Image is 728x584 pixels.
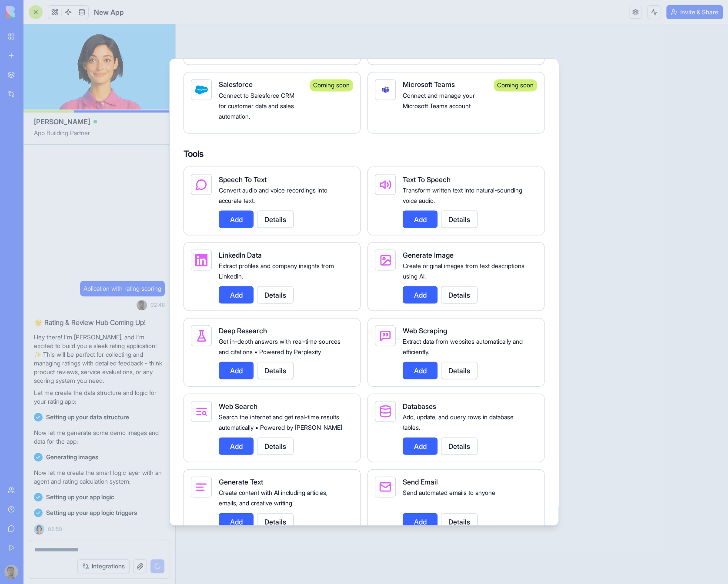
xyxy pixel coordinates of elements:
[403,210,437,228] button: Add
[494,79,537,91] div: Coming soon
[441,513,478,530] button: Details
[403,488,495,496] span: Send automated emails to anyone
[310,79,353,91] div: Coming soon
[219,337,341,355] span: Get in-depth answers with real-time sources and citations • Powered by Perplexity
[403,175,451,183] span: Text To Speech
[441,362,478,379] button: Details
[219,91,294,119] span: Connect to Salesforce CRM for customer data and sales automation.
[257,286,294,303] button: Details
[219,262,334,279] span: Extract profiles and company insights from LinkedIn.
[403,513,437,530] button: Add
[184,147,544,159] h4: Tools
[403,80,455,89] span: Microsoft Teams
[403,437,437,455] button: Add
[403,337,523,355] span: Extract data from websites automatically and efficiently.
[219,488,327,506] span: Create content with AI including articles, emails, and creative writing.
[257,513,294,530] button: Details
[219,210,254,228] button: Add
[219,477,263,486] span: Generate Text
[219,80,253,89] span: Salesforce
[403,286,437,303] button: Add
[219,362,254,379] button: Add
[403,91,475,109] span: Connect and manage your Microsoft Teams account
[403,362,437,379] button: Add
[257,210,294,228] button: Details
[441,210,478,228] button: Details
[403,186,522,204] span: Transform written text into natural-sounding voice audio.
[219,186,327,204] span: Convert audio and voice recordings into accurate text.
[403,250,454,259] span: Generate Image
[403,401,436,410] span: Databases
[403,326,447,335] span: Web Scraping
[219,437,254,455] button: Add
[219,401,257,410] span: Web Search
[257,362,294,379] button: Details
[403,262,524,279] span: Create original images from text descriptions using AI.
[219,286,254,303] button: Add
[219,175,267,183] span: Speech To Text
[441,286,478,303] button: Details
[219,513,254,530] button: Add
[219,250,262,259] span: LinkedIn Data
[441,437,478,455] button: Details
[403,477,438,486] span: Send Email
[219,326,267,335] span: Deep Research
[219,413,342,431] span: Search the internet and get real-time results automatically • Powered by [PERSON_NAME]
[257,437,294,455] button: Details
[403,413,514,431] span: Add, update, and query rows in database tables.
